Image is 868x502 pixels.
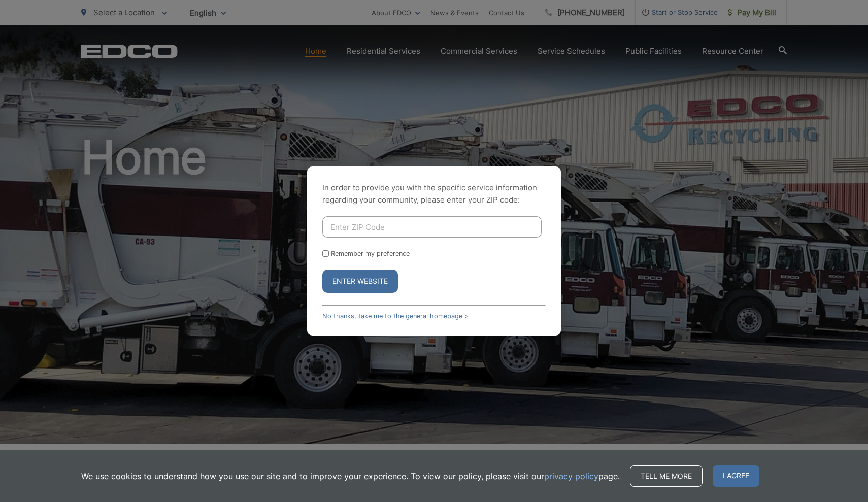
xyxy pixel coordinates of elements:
[322,182,546,206] p: In order to provide you with the specific service information regarding your community, please en...
[544,470,598,482] a: privacy policy
[322,216,542,238] input: Enter ZIP Code
[713,465,759,487] span: I agree
[322,270,398,293] button: Enter Website
[331,250,410,257] label: Remember my preference
[81,470,620,482] p: We use cookies to understand how you use our site and to improve your experience. To view our pol...
[630,465,703,487] a: Tell me more
[322,312,469,320] a: No thanks, take me to the general homepage >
